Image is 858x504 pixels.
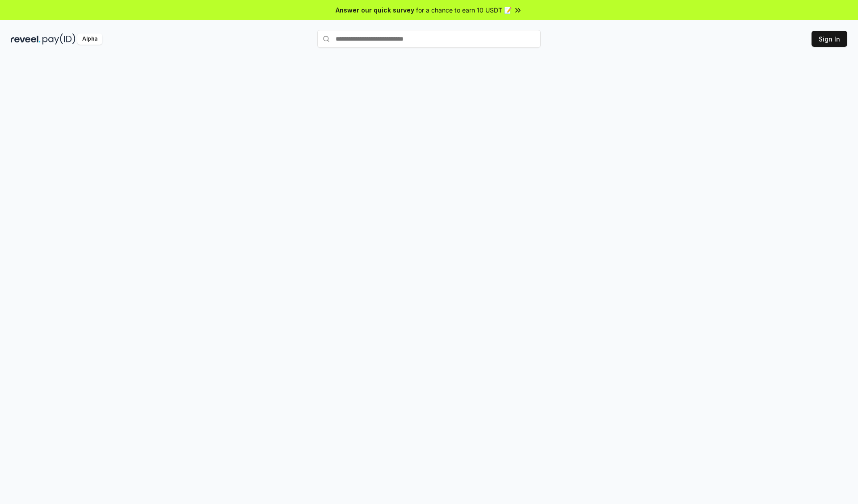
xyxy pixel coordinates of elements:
img: pay_id [42,33,76,45]
span: for a chance to earn 10 USDT 📝 [416,5,512,15]
img: reveel_dark [11,33,41,45]
span: Answer our quick survey [336,5,414,15]
div: Alpha [77,33,102,45]
button: Sign In [812,31,847,47]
